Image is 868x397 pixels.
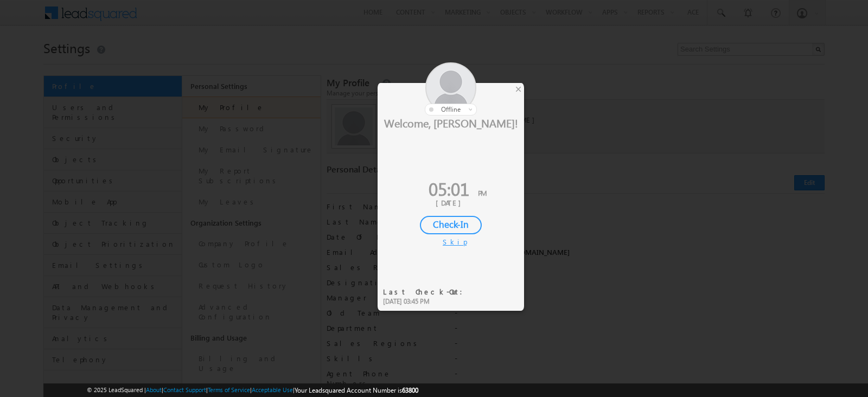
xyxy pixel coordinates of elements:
[87,385,418,395] span: © 2025 LeadSquared | | | | |
[513,83,524,95] div: ×
[429,176,469,201] span: 05:01
[386,198,516,208] div: [DATE]
[420,216,482,234] div: Check-In
[383,297,469,306] div: [DATE] 03:45 PM
[383,287,469,297] div: Last Check-Out:
[402,386,418,394] span: 63800
[163,386,206,393] a: Contact Support
[441,105,461,113] span: offline
[146,386,162,393] a: About
[378,116,524,130] div: Welcome, [PERSON_NAME]!
[443,237,459,247] div: Skip
[208,386,250,393] a: Terms of Service
[478,188,487,197] span: PM
[252,386,293,393] a: Acceptable Use
[295,386,418,394] span: Your Leadsquared Account Number is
